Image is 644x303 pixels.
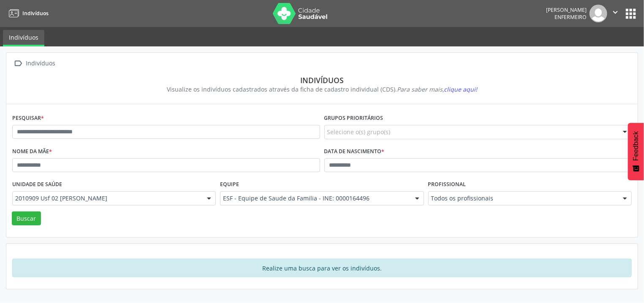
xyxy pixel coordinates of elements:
[6,6,49,20] a: Indivíduos
[12,112,44,125] label: Pesquisar
[12,145,52,158] label: Nome da mãe
[223,194,406,203] span: ESF - Equipe de Saude da Familia - INE: 0000164496
[444,85,477,93] span: clique aqui!
[324,145,385,158] label: Data de nascimento
[611,8,620,17] i: 
[22,10,49,17] span: Indivíduos
[18,85,626,94] div: Visualize os indivíduos cadastrados através da ficha de cadastro individual (CDS).
[12,57,57,70] a:  Indivíduos
[554,14,587,21] span: Enfermeiro
[12,211,41,226] button: Buscar
[607,5,623,22] button: 
[628,123,644,180] button: Feedback - Mostrar pesquisa
[324,112,383,125] label: Grupos prioritários
[15,194,198,203] span: 2010909 Usf 02 [PERSON_NAME]
[397,85,477,93] i: Para saber mais,
[18,76,626,85] div: Indivíduos
[632,131,640,161] span: Feedback
[3,30,44,46] a: Indivíduos
[12,178,62,191] label: Unidade de saúde
[12,57,24,70] i: 
[428,178,466,191] label: Profissional
[546,6,587,14] div: [PERSON_NAME]
[24,57,57,70] div: Indivíduos
[623,6,638,21] button: apps
[220,178,239,191] label: Equipe
[431,194,614,203] span: Todos os profissionais
[327,127,391,136] span: Selecione o(s) grupo(s)
[590,5,607,22] img: img
[12,259,632,277] div: Realize uma busca para ver os indivíduos.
